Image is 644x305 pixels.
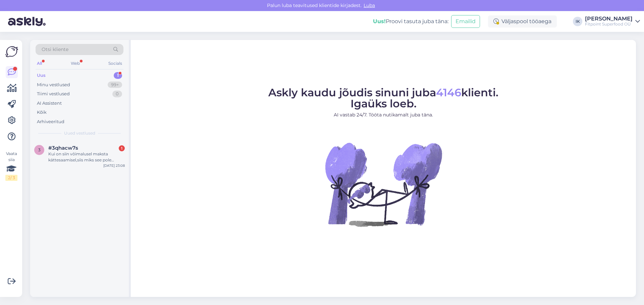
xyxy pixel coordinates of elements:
[585,21,633,27] div: Fitpoint Superfood OÜ
[585,16,640,27] a: [PERSON_NAME]Fitpoint Superfood OÜ
[119,145,125,151] div: 1
[37,100,62,107] div: AI Assistent
[37,118,64,125] div: Arhiveeritud
[103,163,125,168] div: [DATE] 23:08
[37,91,70,97] div: Tiimi vestlused
[451,15,480,28] button: Emailid
[48,145,78,151] span: #3qhacw7s
[585,16,633,21] div: [PERSON_NAME]
[488,15,557,28] div: Väljaspool tööaega
[64,130,95,136] span: Uued vestlused
[108,82,122,88] div: 99+
[37,109,47,116] div: Kõik
[362,2,377,8] span: Luba
[268,111,498,118] p: AI vastab 24/7. Tööta nutikamalt juba täna.
[112,91,122,97] div: 0
[373,18,386,24] b: Uus!
[323,124,444,245] img: No Chat active
[114,72,122,79] div: 1
[5,175,17,181] div: 2 / 3
[107,59,123,68] div: Socials
[573,17,582,26] div: IK
[268,86,498,110] span: Askly kaudu jõudis sinuni juba klienti. Igaüks loeb.
[36,59,43,68] div: All
[38,147,41,152] span: 3
[5,151,17,181] div: Vaata siia
[37,72,46,79] div: Uus
[436,86,461,99] span: 4146
[5,45,18,58] img: Askly Logo
[37,82,70,88] div: Minu vestlused
[373,17,448,26] div: Proovi tasuta juba täna:
[69,59,81,68] div: Web
[42,46,68,53] span: Otsi kliente
[48,151,125,163] div: Kui on siin võimalusel maksta kättesaamisel,siis miks see pole võimalik ja samas on kirjas,et saa...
